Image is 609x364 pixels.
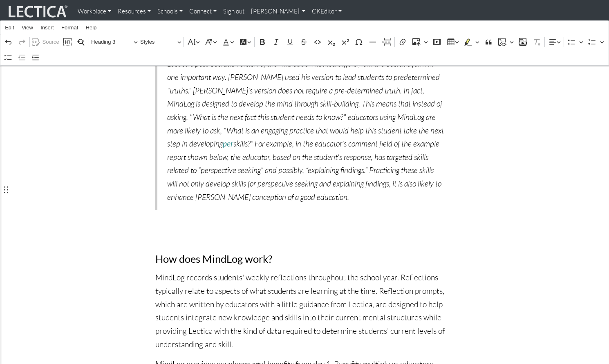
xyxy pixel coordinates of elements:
[7,4,68,19] img: lecticalive
[167,57,444,204] p: Lectica's post-Socratic version of the “maieutic” method differs from the Socratic form in one im...
[0,34,609,65] div: Editor toolbar
[91,36,138,49] button: Heading 3, Heading
[43,37,59,47] span: Source
[91,37,134,47] span: Heading 3
[40,25,54,30] span: Insert
[154,3,186,20] a: Schools
[140,36,182,49] button: Styles
[5,25,14,30] span: Edit
[31,36,59,49] button: Source
[74,3,114,20] a: Workplace
[22,25,33,30] span: View
[61,25,78,30] span: Format
[220,3,248,20] a: Sign out
[114,3,154,20] a: Resources
[223,139,233,148] a: per
[309,3,345,20] a: CKEditor
[155,253,454,264] h3: How does MindLog work?
[155,271,454,351] p: MindLog records students' weekly reflections throughout the school year. Reflections typically re...
[186,3,220,20] a: Connect
[0,21,609,34] div: Editor menu bar
[86,25,97,30] span: Help
[248,3,309,20] a: [PERSON_NAME]
[140,37,177,47] span: Styles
